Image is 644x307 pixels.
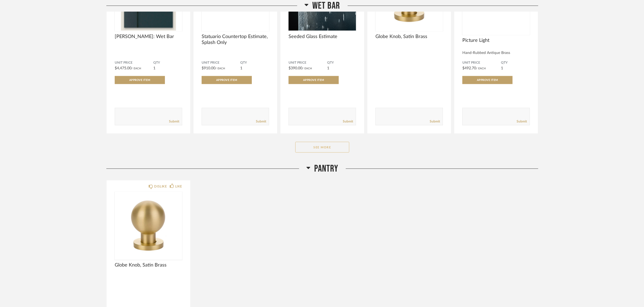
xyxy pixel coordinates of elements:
[215,67,225,70] span: / Each
[202,66,215,70] span: $910.00
[240,61,269,65] span: QTY
[153,61,182,65] span: QTY
[129,79,150,81] span: Approve Item
[477,79,498,81] span: Approve Item
[375,34,443,40] span: Globe Knob, Satin Brass
[501,66,503,70] span: 1
[115,192,182,260] img: undefined
[202,76,252,84] button: Approve Item
[289,61,327,65] span: Unit Price
[240,66,242,70] span: 1
[115,61,153,65] span: Unit Price
[314,163,338,175] span: Pantry
[289,34,356,40] span: Seeded Glass Estimate
[115,34,182,40] span: [PERSON_NAME]: Wet Bar
[327,66,329,70] span: 1
[115,76,165,84] button: Approve Item
[476,67,486,70] span: / Each
[430,119,440,124] a: Submit
[153,66,155,70] span: 1
[302,67,312,70] span: / Each
[462,66,476,70] span: $492.70
[343,119,353,124] a: Submit
[115,66,131,70] span: $4,475.00
[327,61,356,65] span: QTY
[256,119,266,124] a: Submit
[462,76,513,84] button: Approve Item
[289,66,302,70] span: $390.00
[131,67,141,70] span: / Each
[154,184,167,189] div: DISLIKE
[289,76,339,84] button: Approve Item
[175,184,182,189] div: LIKE
[517,119,527,124] a: Submit
[501,61,530,65] span: QTY
[202,34,269,46] span: Statuario Countertop Estimate, Splash Only
[169,119,179,124] a: Submit
[303,79,324,81] span: Approve Item
[216,79,237,81] span: Approve Item
[462,61,501,65] span: Unit Price
[462,51,530,55] div: Hand-Rubbed Antique Brass
[202,61,240,65] span: Unit Price
[115,262,182,268] span: Globe Knob, Satin Brass
[462,37,530,43] span: Picture Light
[295,142,349,153] button: See More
